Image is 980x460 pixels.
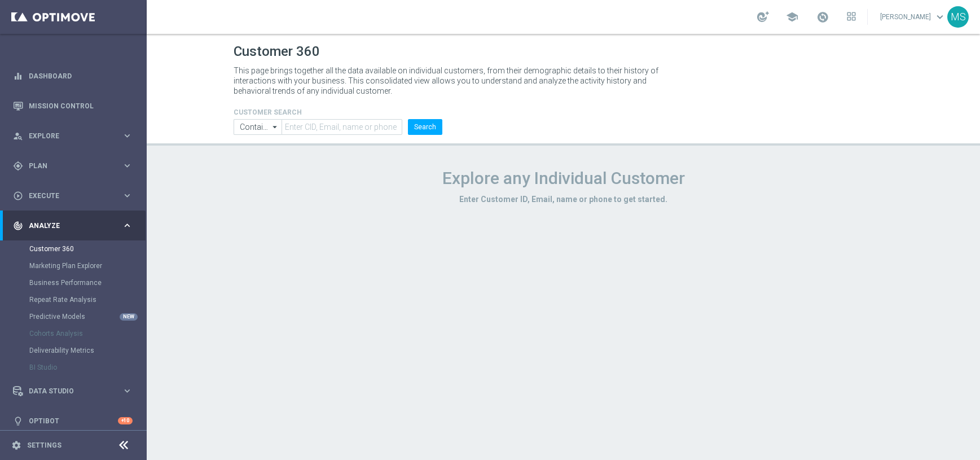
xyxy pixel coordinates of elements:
[29,406,118,436] a: Optibot
[122,160,133,171] i: keyboard_arrow_right
[234,43,894,60] h1: Customer 360
[234,65,668,96] p: This page brings together all the data available on individual customers, from their demographic ...
[12,417,133,426] button: lightbulb Optibot +10
[27,442,61,449] a: Settings
[29,325,146,342] div: Cohorts Analysis
[13,416,23,426] i: lightbulb
[29,312,117,321] a: Predictive Models
[12,221,133,230] button: track_changes Analyze keyboard_arrow_right
[13,221,122,231] div: Analyze
[234,168,894,189] h1: Explore any Individual Customer
[879,8,947,25] a: [PERSON_NAME]keyboard_arrow_down
[12,161,133,170] button: gps_fixed Plan keyboard_arrow_right
[13,161,122,171] div: Plan
[122,385,133,396] i: keyboard_arrow_right
[13,131,122,141] div: Explore
[13,131,23,141] i: person_search
[13,191,122,201] div: Execute
[29,278,117,287] a: Business Performance
[29,342,146,359] div: Deliverability Metrics
[13,406,133,436] div: Optibot
[234,108,442,116] h4: CUSTOMER SEARCH
[13,161,23,171] i: gps_fixed
[29,91,133,121] a: Mission Control
[29,274,146,291] div: Business Performance
[29,359,146,376] div: BI Studio
[786,11,798,23] span: school
[122,130,133,141] i: keyboard_arrow_right
[12,102,133,111] button: Mission Control
[11,440,21,450] i: settings
[122,190,133,201] i: keyboard_arrow_right
[29,61,133,91] a: Dashboard
[12,191,133,200] button: play_circle_outline Execute keyboard_arrow_right
[29,291,146,308] div: Repeat Rate Analysis
[947,6,969,28] div: MS
[29,240,146,257] div: Customer 360
[12,72,133,81] button: equalizer Dashboard
[282,119,402,135] input: Enter CID, Email, name or phone
[13,221,23,231] i: track_changes
[408,119,442,135] button: Search
[120,313,138,321] div: NEW
[118,417,133,424] div: +10
[29,308,146,325] div: Predictive Models
[29,261,117,270] a: Marketing Plan Explorer
[29,244,117,253] a: Customer 360
[29,192,122,199] span: Execute
[234,194,894,204] h3: Enter Customer ID, Email, name or phone to get started.
[29,133,122,139] span: Explore
[13,61,133,91] div: Dashboard
[29,163,122,169] span: Plan
[29,257,146,274] div: Marketing Plan Explorer
[934,11,946,23] span: keyboard_arrow_down
[122,220,133,231] i: keyboard_arrow_right
[29,388,122,395] span: Data Studio
[270,120,281,134] i: arrow_drop_down
[13,71,23,81] i: equalizer
[29,346,117,355] a: Deliverability Metrics
[234,119,282,135] input: Contains
[13,91,133,121] div: Mission Control
[29,222,122,229] span: Analyze
[12,387,133,396] button: Data Studio keyboard_arrow_right
[13,386,122,396] div: Data Studio
[12,132,133,141] button: person_search Explore keyboard_arrow_right
[29,295,117,304] a: Repeat Rate Analysis
[13,191,23,201] i: play_circle_outline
